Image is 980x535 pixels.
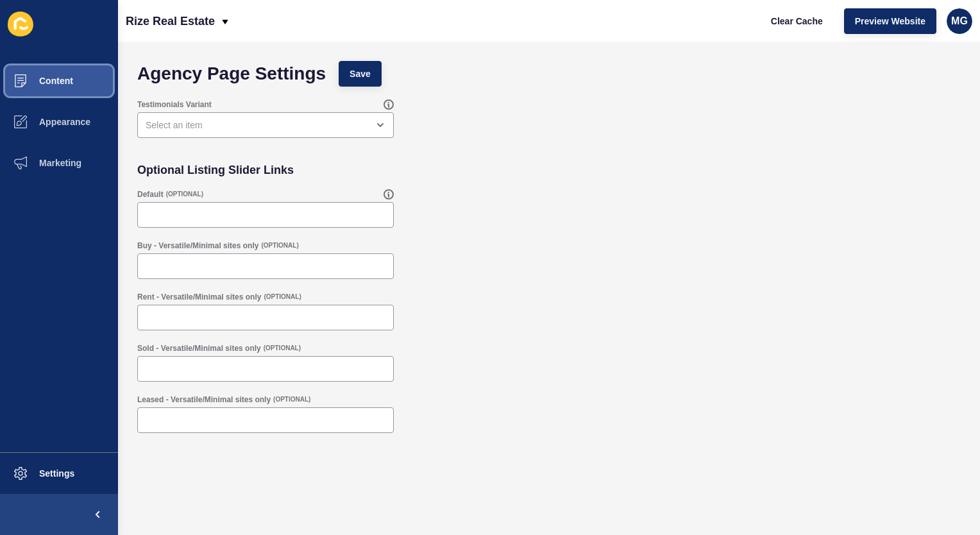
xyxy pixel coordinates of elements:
button: Preview Website [844,8,936,34]
button: Clear Cache [760,8,834,34]
div: open menu [137,112,394,138]
h1: Agency Page Settings [137,67,326,80]
span: (OPTIONAL) [264,344,301,353]
label: Leased - Versatile/Minimal sites only [137,395,271,405]
span: (OPTIONAL) [264,293,301,301]
label: Default [137,189,164,200]
label: Testimonials Variant [137,99,212,110]
p: Rize Real Estate [126,5,215,37]
span: (OPTIONAL) [166,190,203,199]
h2: Optional Listing Slider Links [137,164,294,176]
label: Buy - Versatile/Minimal sites only [137,241,258,251]
span: Save [350,67,371,80]
button: Save [339,61,382,87]
label: Sold - Versatile/Minimal sites only [137,343,261,353]
label: Rent - Versatile/Minimal sites only [137,292,261,302]
span: MG [951,15,968,28]
span: Preview Website [855,15,925,28]
span: Clear Cache [771,15,823,28]
span: (OPTIONAL) [273,395,310,404]
span: (OPTIONAL) [261,241,298,250]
